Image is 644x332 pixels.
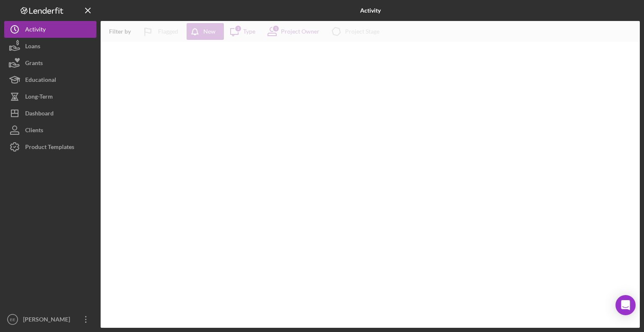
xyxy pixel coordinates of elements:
[4,21,96,38] button: Activity
[360,7,381,14] b: Activity
[25,38,40,57] div: Loans
[25,55,43,73] div: Grants
[4,105,96,122] button: Dashboard
[4,311,96,328] button: EE[PERSON_NAME]
[4,139,96,155] button: Product Templates
[615,295,636,315] div: Open Intercom Messenger
[25,21,46,40] div: Activity
[25,88,53,107] div: Long-Term
[25,105,54,124] div: Dashboard
[4,38,96,55] button: Loans
[4,122,96,139] button: Clients
[21,311,75,330] div: [PERSON_NAME]
[25,122,43,141] div: Clients
[25,71,56,90] div: Educational
[10,317,16,322] text: EE
[4,71,96,88] button: Educational
[4,55,96,71] button: Grants
[25,139,74,157] div: Product Templates
[4,88,96,105] button: Long-Term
